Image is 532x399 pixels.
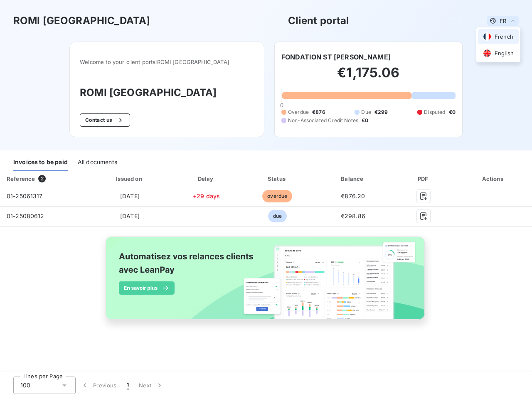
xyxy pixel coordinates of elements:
[13,13,150,28] h3: ROMI [GEOGRAPHIC_DATA]
[173,175,239,183] div: Delay
[362,117,368,124] span: €0
[98,232,434,334] img: banner
[76,377,122,394] button: Previous
[374,108,388,116] span: €299
[20,381,30,389] span: 100
[127,381,129,389] span: 1
[120,212,140,219] span: [DATE]
[315,175,391,183] div: Balance
[7,212,44,219] span: 01-25080612
[280,102,283,108] span: 0
[281,64,456,89] h2: €1,175.06
[262,190,292,202] span: overdue
[243,175,312,183] div: Status
[500,17,506,24] span: FR
[288,117,358,124] span: Non-Associated Credit Notes
[424,108,445,116] span: Disputed
[38,175,46,182] span: 2
[80,113,130,127] button: Contact us
[120,192,140,199] span: [DATE]
[312,108,325,116] span: €876
[281,52,391,62] h6: FONDATION ST [PERSON_NAME]
[394,175,453,183] div: PDF
[90,175,170,183] div: Issued on
[495,33,513,41] span: French
[7,175,35,182] div: Reference
[122,377,134,394] button: 1
[193,192,220,199] span: +29 days
[288,13,350,28] h3: Client portal
[288,108,309,116] span: Overdue
[341,192,365,199] span: €876.20
[78,154,117,171] div: All documents
[7,192,43,199] span: 01-25061317
[449,108,456,116] span: €0
[341,212,365,219] span: €298.86
[361,108,371,116] span: Due
[268,210,287,222] span: due
[80,85,254,100] h3: ROMI [GEOGRAPHIC_DATA]
[134,377,169,394] button: Next
[456,175,530,183] div: Actions
[13,154,68,171] div: Invoices to be paid
[80,59,254,65] span: Welcome to your client portal ROMI [GEOGRAPHIC_DATA]
[495,49,514,57] span: English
